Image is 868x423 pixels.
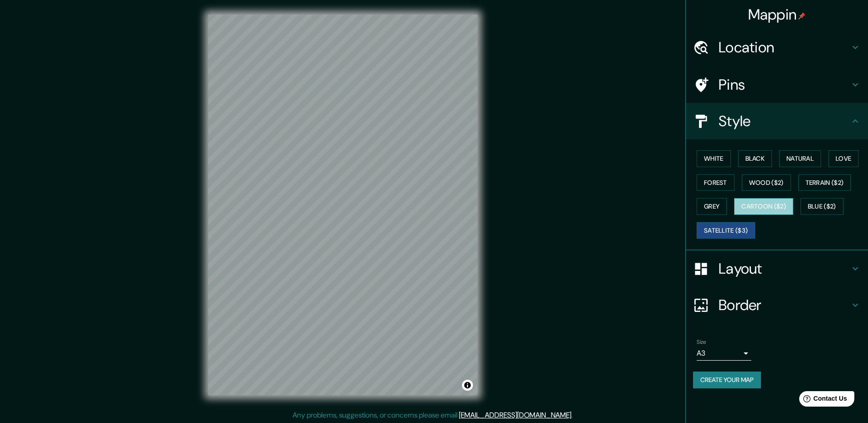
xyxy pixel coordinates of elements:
img: pin-icon.png [798,12,806,20]
button: Forest [697,174,734,191]
div: Pins [686,66,868,103]
button: Love [828,150,858,167]
button: Cartoon ($2) [734,198,793,215]
div: Location [686,29,868,66]
label: Size [697,338,706,346]
div: . [574,410,576,421]
div: Border [686,287,868,323]
button: Toggle attribution [462,380,473,391]
button: Black [738,150,772,167]
h4: Layout [719,260,850,278]
button: Wood ($2) [742,174,791,191]
div: Layout [686,250,868,287]
button: Blue ($2) [801,198,843,215]
h4: Mappin [748,5,806,24]
button: White [697,150,731,167]
h4: Border [719,296,850,314]
p: Any problems, suggestions, or concerns please email . [293,410,573,421]
button: Natural [779,150,821,167]
div: Style [686,103,868,139]
h4: Style [719,112,850,130]
div: A3 [697,346,751,361]
iframe: Help widget launcher [787,387,858,413]
button: Grey [697,198,727,215]
a: [EMAIL_ADDRESS][DOMAIN_NAME] [459,410,571,420]
div: . [573,410,574,421]
button: Satellite ($3) [697,222,755,239]
h4: Pins [719,76,850,94]
h4: Location [719,38,850,56]
button: Create your map [693,372,761,388]
canvas: Map [208,15,478,395]
button: Terrain ($2) [798,174,851,191]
